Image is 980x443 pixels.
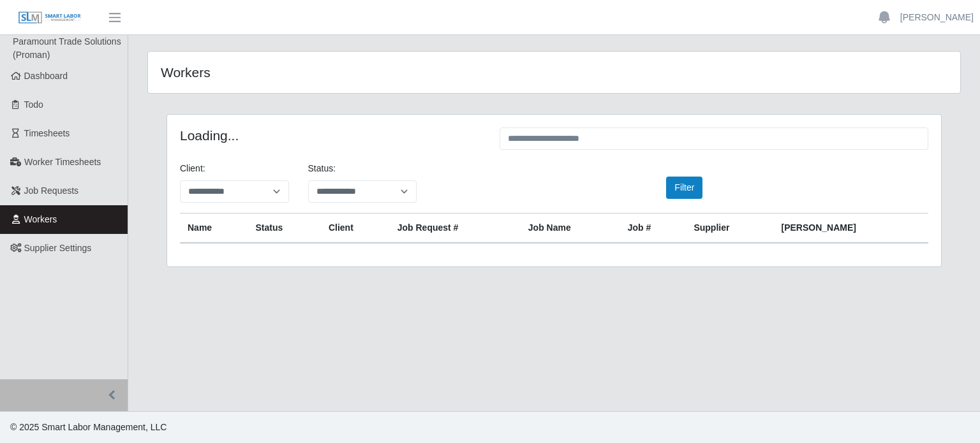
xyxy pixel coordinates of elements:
[686,214,773,243] th: Supplier
[248,214,320,243] th: Status
[308,162,336,175] label: Status:
[161,64,477,80] h4: Workers
[24,185,79,196] span: Job Requests
[620,214,687,243] th: Job #
[390,214,521,243] th: Job Request #
[180,162,205,175] label: Client:
[24,157,101,167] span: Worker Timesheets
[24,128,70,138] span: Timesheets
[321,214,390,243] th: Client
[13,36,121,60] span: Paramount Trade Solutions (Proman)
[521,214,620,243] th: Job Name
[24,71,68,81] span: Dashboard
[666,177,702,199] button: Filter
[24,243,92,253] span: Supplier Settings
[10,422,167,432] span: © 2025 Smart Labor Management, LLC
[180,214,248,243] th: Name
[774,214,928,243] th: [PERSON_NAME]
[24,214,57,224] span: Workers
[900,11,974,24] a: [PERSON_NAME]
[180,127,480,143] h4: Loading...
[18,11,82,25] img: SLM Logo
[24,99,43,110] span: Todo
